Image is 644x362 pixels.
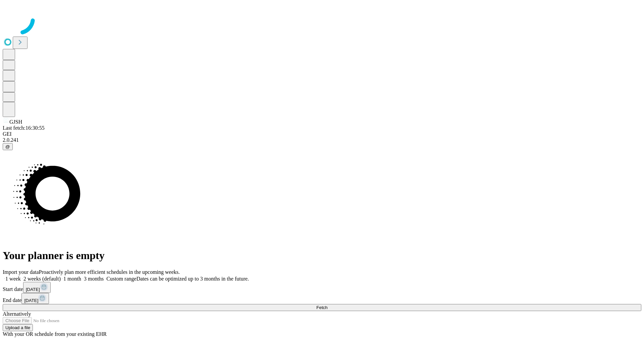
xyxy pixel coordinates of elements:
[3,304,641,311] button: Fetch
[5,276,21,282] span: 1 week
[21,293,49,304] button: [DATE]
[3,293,641,304] div: End date
[3,249,641,262] h1: Your planner is empty
[63,276,81,282] span: 1 month
[23,276,61,282] span: 2 weeks (default)
[24,298,38,303] span: [DATE]
[3,311,31,317] span: Alternatively
[106,276,136,282] span: Custom range
[39,269,180,275] span: Proactively plan more efficient schedules in the upcoming weeks.
[3,269,39,275] span: Import your data
[137,276,249,282] span: Dates can be optimized up to 3 months in the future.
[316,305,327,310] span: Fetch
[3,324,33,331] button: Upload a file
[3,282,641,293] div: Start date
[3,331,107,337] span: With your OR schedule from your existing EHR
[23,282,51,293] button: [DATE]
[3,137,641,143] div: 2.0.241
[3,143,13,150] button: @
[9,119,22,125] span: GJSH
[5,144,10,149] span: @
[84,276,104,282] span: 3 months
[3,125,45,131] span: Last fetch: 16:30:55
[26,287,40,292] span: [DATE]
[3,131,641,137] div: GEI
